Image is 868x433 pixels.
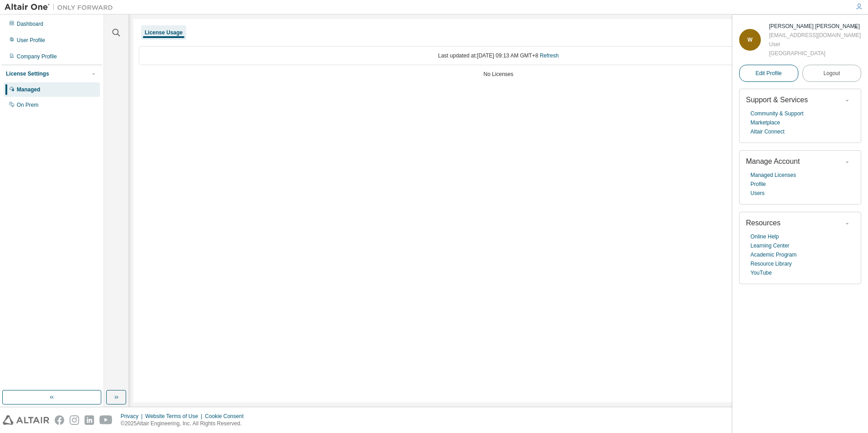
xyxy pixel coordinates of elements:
div: Company Profile [17,53,57,60]
div: License Usage [145,29,183,36]
span: W [747,37,752,43]
img: youtube.svg [99,415,113,425]
div: Cookie Consent [205,413,249,420]
div: Last updated at: [DATE] 09:13 AM GMT+8 [139,46,858,65]
a: Resource Library [750,259,792,268]
img: Altair One [5,3,118,12]
a: Profile [750,180,766,189]
div: Dashboard [17,20,43,28]
div: No Licenses [139,71,858,78]
span: Logout [823,69,840,78]
span: Edit Profile [755,70,782,77]
div: User [769,40,861,49]
a: Learning Center [750,241,789,250]
div: Privacy [121,413,145,420]
div: User Profile [17,37,45,44]
a: Community & Support [750,109,803,118]
div: [GEOGRAPHIC_DATA] [769,49,861,58]
div: [EMAIL_ADDRESS][DOMAIN_NAME] [769,31,861,40]
span: Manage Account [746,157,800,165]
a: Managed Licenses [750,171,796,180]
span: Resources [746,219,780,227]
img: instagram.svg [70,415,79,425]
a: YouTube [750,268,772,277]
a: Users [750,189,764,198]
div: WU HONG HUEI [769,22,861,31]
p: © 2025 Altair Engineering, Inc. All Rights Reserved. [121,420,249,428]
img: altair_logo.svg [3,415,49,425]
a: Online Help [750,232,779,241]
a: Academic Program [750,250,797,259]
div: Managed [17,86,40,93]
span: Support & Services [746,96,808,104]
button: Logout [802,65,862,82]
div: Website Terms of Use [145,413,205,420]
div: On Prem [17,101,38,109]
div: License Settings [6,70,49,77]
img: facebook.svg [55,415,64,425]
a: Altair Connect [750,127,784,136]
a: Edit Profile [739,65,798,82]
a: Marketplace [750,118,780,127]
img: linkedin.svg [85,415,94,425]
a: Refresh [540,52,559,59]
